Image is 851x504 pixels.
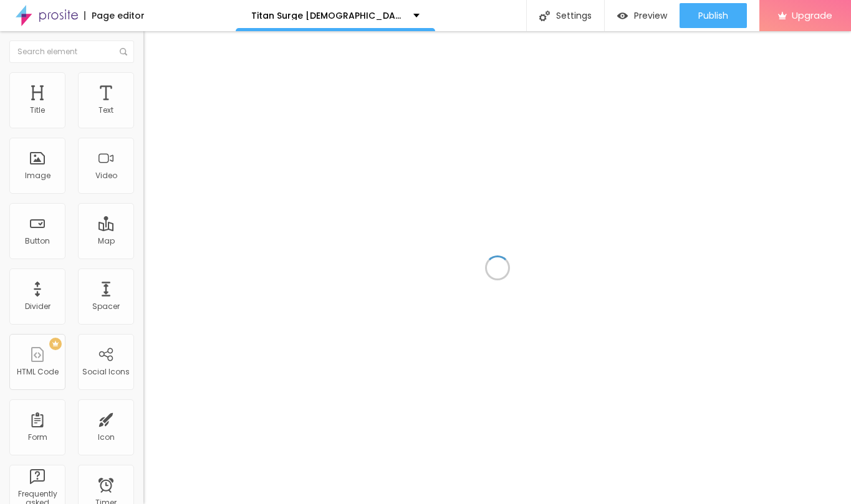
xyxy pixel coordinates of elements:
button: Preview [605,3,680,28]
img: Icone [120,48,127,55]
button: Publish [680,3,747,28]
div: Text [99,106,113,115]
div: Title [30,106,45,115]
p: Titan Surge [DEMOGRAPHIC_DATA][MEDICAL_DATA] For Men's Health [251,11,404,20]
div: Video [95,171,117,180]
img: Icone [539,11,550,21]
div: Button [25,237,50,245]
div: Image [25,171,50,180]
span: Publish [698,11,728,21]
div: HTML Code [17,368,59,376]
div: Icon [98,433,115,442]
div: Page editor [84,11,145,20]
div: Map [98,237,115,245]
div: Form [28,433,47,442]
div: Social Icons [82,368,130,376]
img: view-1.svg [617,11,628,21]
div: Spacer [92,302,120,311]
span: Upgrade [792,10,832,21]
div: Divider [25,302,50,311]
span: Preview [634,11,667,21]
input: Search element [9,40,134,63]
